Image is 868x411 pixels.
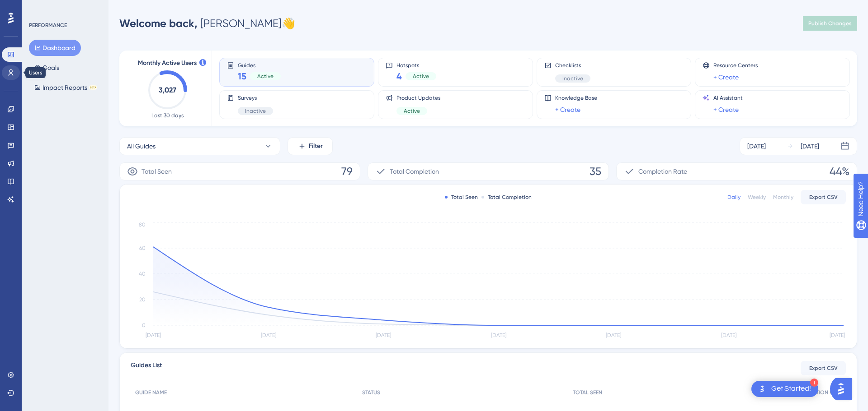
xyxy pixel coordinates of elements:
span: 79 [341,164,353,179]
tspan: 0 [142,322,146,328]
span: Active [404,107,420,115]
div: PERFORMANCE [29,22,67,29]
span: Product Updates [396,94,440,102]
iframe: UserGuiding AI Assistant Launcher [830,375,857,402]
span: Welcome back, [119,17,198,30]
tspan: 80 [139,222,146,228]
span: COMPLETION RATE [794,389,841,396]
span: Total Completion [390,166,439,177]
span: 4 [396,70,402,83]
span: Checklists [555,62,590,69]
span: Inactive [245,107,266,115]
span: STATUS [362,389,380,396]
span: Knowledge Base [555,94,597,102]
span: Filter [309,141,323,152]
button: Filter [288,137,333,155]
span: TOTAL SEEN [573,389,602,396]
tspan: 60 [139,245,146,251]
span: Resource Centers [713,62,758,69]
div: Daily [727,194,741,201]
div: Total Completion [481,194,532,201]
img: launcher-image-alternative-text [757,383,768,394]
span: Completion Rate [638,166,687,177]
button: Goals [29,60,65,76]
tspan: [DATE] [721,332,736,338]
button: Export CSV [801,361,846,375]
span: 44% [830,164,849,179]
span: Export CSV [809,194,838,201]
div: [DATE] [801,141,819,152]
span: Guides [238,62,281,68]
tspan: [DATE] [491,332,506,338]
tspan: [DATE] [146,332,161,338]
span: Monthly Active Users [138,58,197,69]
div: Open Get Started! checklist, remaining modules: 1 [751,381,818,397]
span: Hotspots [396,62,436,68]
text: 3,027 [159,86,176,94]
div: 1 [810,379,818,387]
div: Monthly [773,194,793,201]
span: Last 30 days [151,112,184,119]
button: Publish Changes [803,16,857,31]
span: 35 [590,164,601,179]
span: Guides List [131,360,162,376]
tspan: 20 [139,296,146,303]
span: 15 [238,70,246,83]
span: Inactive [562,75,583,82]
a: + Create [555,104,580,115]
a: + Create [713,72,739,83]
span: Export CSV [809,365,838,372]
button: All Guides [119,137,280,155]
button: Impact ReportsBETA [29,79,103,96]
span: Total Seen [142,166,172,177]
button: Export CSV [801,190,846,204]
span: Active [257,73,274,80]
span: AI Assistant [713,94,743,102]
span: All Guides [127,141,156,152]
div: [DATE] [747,141,766,152]
tspan: [DATE] [376,332,391,338]
button: Dashboard [29,40,81,56]
span: GUIDE NAME [135,389,167,396]
tspan: [DATE] [830,332,845,338]
tspan: 40 [139,271,146,277]
div: BETA [89,85,97,90]
tspan: [DATE] [261,332,276,338]
div: Total Seen [445,194,478,201]
span: Need Help? [21,2,57,13]
div: Get Started! [771,384,811,394]
span: Surveys [238,94,273,102]
div: Weekly [748,194,766,201]
span: Active [413,73,429,80]
div: [PERSON_NAME] 👋 [119,16,295,31]
a: + Create [713,104,739,115]
span: Publish Changes [808,20,852,27]
tspan: [DATE] [606,332,621,338]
